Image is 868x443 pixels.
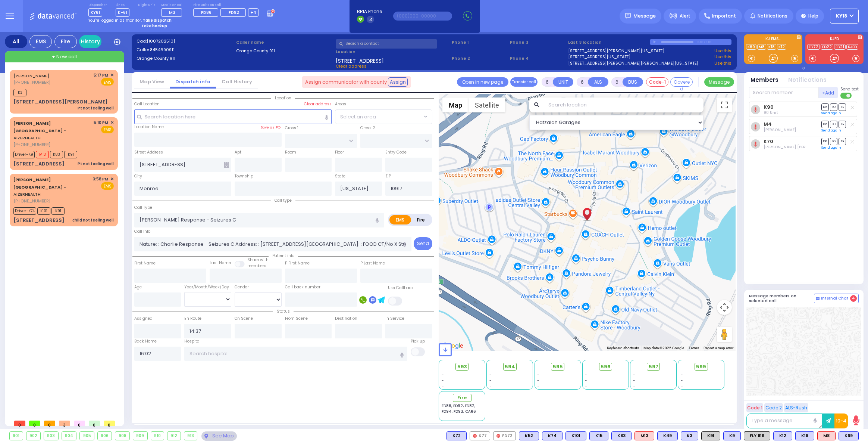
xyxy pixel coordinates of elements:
div: ALS KJ [817,431,836,440]
div: K74 [542,431,563,440]
span: - [489,378,492,383]
div: 908 [115,432,129,440]
span: 593 [457,363,467,371]
div: K72 [446,431,467,440]
span: Phone 2 [452,55,507,62]
span: 0 [104,421,115,426]
button: BUS [623,77,643,87]
span: Help [808,13,818,19]
div: 902 [26,432,41,440]
a: [PERSON_NAME] [13,73,50,79]
span: [1007202510] [147,38,175,44]
a: Use this [714,48,731,54]
label: Turn off text [840,92,852,99]
span: + New call [52,53,77,61]
div: 909 [133,432,147,440]
span: - [681,372,683,378]
span: +4 [250,9,256,15]
label: Night unit [138,3,155,7]
a: FD72 [807,44,820,50]
span: Message [633,12,656,20]
label: Back Home [134,338,157,344]
span: - [681,383,683,389]
div: K18 [795,431,814,440]
span: M3 [169,9,175,15]
div: BLS [565,431,586,440]
button: Internal Chat 4 [814,294,859,303]
label: Pick up [411,338,425,344]
label: Caller: [137,47,234,53]
span: SO [830,138,837,145]
button: Code 1 [746,403,763,412]
a: K90 [764,104,774,110]
a: AIZERHEALTH [13,177,66,197]
div: K101 [565,431,586,440]
label: KJFD [805,37,864,42]
span: K-61 [116,8,129,17]
input: Search location here [134,109,332,124]
button: KY18 [830,9,859,24]
div: 906 [98,432,112,440]
a: K69 [746,44,756,50]
div: K52 [519,431,539,440]
div: FLY 919 [744,431,770,440]
span: Assign communicator with county [305,78,387,86]
strong: Take dispatch [143,18,172,23]
span: [STREET_ADDRESS] [336,57,384,63]
button: UNIT [553,77,573,87]
label: Township [235,173,253,179]
div: BLS [446,431,467,440]
div: BLS [723,431,741,440]
span: Patient info [269,253,298,258]
span: - [537,378,539,383]
label: Orange County 911 [137,55,234,62]
label: Fire [411,215,432,224]
span: David Levi Flohr [764,144,830,150]
div: K3 [681,431,698,440]
div: BLS [589,431,608,440]
span: Phone 4 [510,55,565,62]
div: K15 [589,431,608,440]
label: Gender [235,284,249,290]
span: You're logged in as monitor. [88,18,142,23]
div: ALS [634,431,654,440]
label: Hospital [184,338,201,344]
button: ALS-Rush [784,403,808,412]
div: BLS [542,431,563,440]
span: KY61 [88,8,102,17]
label: Save as POI [260,125,282,130]
span: EMS [101,126,114,133]
label: KJ EMS... [744,37,802,42]
div: K77 [470,431,490,440]
span: - [633,378,635,383]
img: Logo [29,11,79,21]
label: From Scene [285,316,308,322]
div: BLS [795,431,814,440]
label: State [335,173,345,179]
div: BLS [773,431,792,440]
span: - [633,383,635,389]
span: Phone 3 [510,39,565,46]
div: FD86, FD92, FD82, FD94, FD93, CAR6 [442,403,483,414]
h5: Message members on selected call [749,294,814,303]
a: Dispatch info [170,78,216,85]
span: Other building occupants [224,162,229,168]
span: - [633,372,635,378]
span: BRIA Phone [357,8,382,15]
button: Send [414,237,432,250]
label: City [134,173,142,179]
div: K83 [611,431,632,440]
label: Orange County 911 [236,48,333,54]
input: Search member [749,87,819,98]
span: - [489,383,492,389]
span: K3 [13,89,26,96]
label: Room [285,149,296,155]
span: members [247,263,266,269]
span: Fire [457,394,467,402]
img: message.svg [625,13,631,19]
div: K91 [701,431,720,440]
a: Map View [134,78,170,85]
a: History [79,35,101,48]
span: 0 [29,421,40,426]
label: Location Name [134,124,164,130]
